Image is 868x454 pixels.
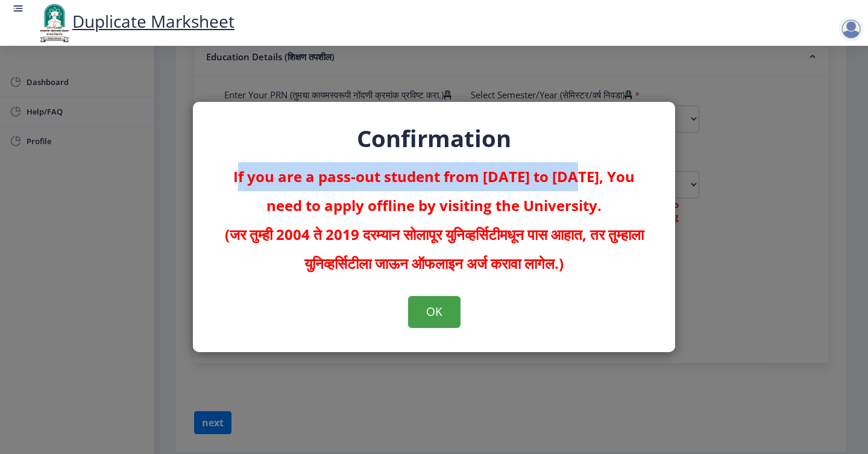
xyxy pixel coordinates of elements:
[36,10,234,33] a: Duplicate Marksheet
[225,224,644,273] strong: (जर तुम्ही 2004 ते 2019 दरम्यान सोलापूर युनिव्हर्सिटीमधून पास आहात, तर तुम्हाला युनिव्हर्सिटीला ज...
[217,126,651,150] h2: Confirmation
[217,162,651,278] p: If you are a pass-out student from [DATE] to [DATE], You need to apply offline by visiting the Un...
[36,2,72,43] img: logo
[408,296,461,327] button: OK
